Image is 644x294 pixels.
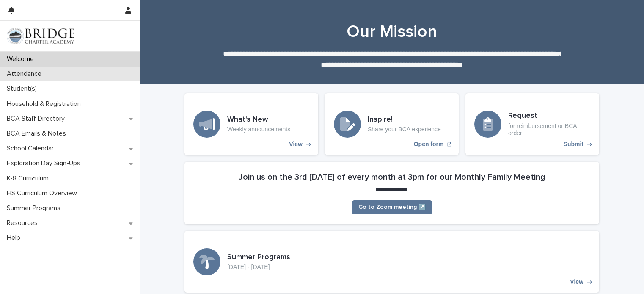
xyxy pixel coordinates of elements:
[352,200,432,214] a: Go to Zoom meeting ↗️
[3,204,67,212] p: Summer Programs
[564,141,583,148] p: Submit
[7,28,74,44] img: V1C1m3IdTEidaUdm9Hs0
[368,126,441,133] p: Share your BCA experience
[3,189,84,197] p: HS Curriculum Overview
[227,263,290,271] p: [DATE] - [DATE]
[3,144,61,153] p: School Calendar
[227,253,290,262] h3: Summer Programs
[3,219,44,227] p: Resources
[3,100,88,108] p: Household & Registration
[184,93,318,155] a: View
[368,115,441,125] h3: Inspire!
[289,141,303,148] p: View
[570,278,583,286] p: View
[227,115,290,125] h3: What's New
[3,175,55,183] p: K-8 Curriculum
[3,70,48,78] p: Attendance
[465,93,599,155] a: Submit
[3,55,41,63] p: Welcome
[414,141,444,148] p: Open form
[508,111,590,121] h3: Request
[3,85,44,93] p: Student(s)
[508,122,590,137] p: for reimbursement or BCA order
[3,115,72,123] p: BCA Staff Directory
[184,22,599,42] h1: Our Mission
[358,204,426,210] span: Go to Zoom meeting ↗️
[239,172,545,182] h2: Join us on the 3rd [DATE] of every month at 3pm for our Monthly Family Meeting
[3,234,27,242] p: Help
[325,93,459,155] a: Open form
[227,126,290,133] p: Weekly announcements
[184,231,599,293] a: View
[3,130,73,138] p: BCA Emails & Notes
[3,159,87,167] p: Exploration Day Sign-Ups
